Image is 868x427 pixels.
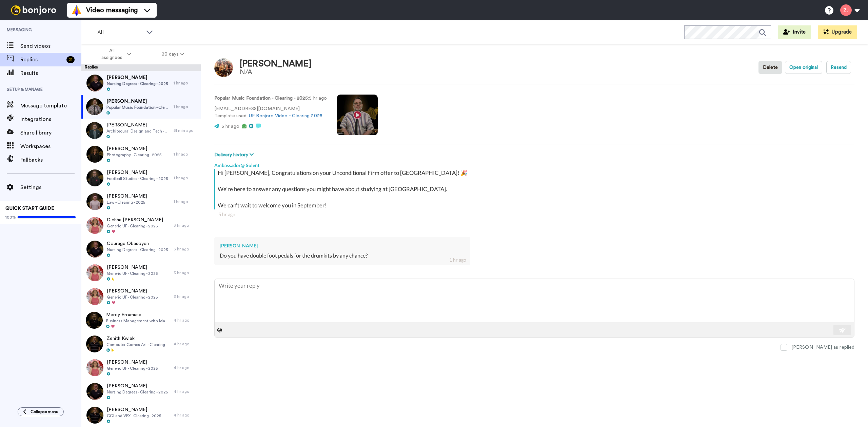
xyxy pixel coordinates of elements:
span: 5 hr ago [221,124,239,129]
a: [PERSON_NAME]Nursing Degrees - Clearing - 20254 hr ago [81,380,201,403]
a: [PERSON_NAME]Football Studies - Clearing - 20251 hr ago [81,166,201,190]
div: 5 hr ago [218,211,850,218]
span: Workspaces [20,142,81,150]
span: Settings [20,183,81,191]
div: 3 hr ago [174,246,197,252]
div: 4 hr ago [174,318,197,323]
span: [PERSON_NAME] [107,383,168,389]
a: UF Bonjoro Video - Clearing 2025 [249,114,322,118]
span: Nursing Degrees - Clearing - 2025 [107,81,168,86]
button: Invite [778,25,811,39]
button: Delivery history [214,151,256,159]
div: 1 hr ago [174,104,197,109]
div: 4 hr ago [174,365,197,370]
img: 6665af85-3f7a-463d-befa-2e6a25c3e264-thumb.jpg [86,75,103,91]
a: Mercy ErrumuseBusiness Management with Marketing - Clearing - 20254 hr ago [81,308,201,332]
div: 1 hr ago [174,151,197,157]
img: bea6977f-7979-43e9-a791-e4026198eb0c-thumb.jpg [86,217,103,234]
img: f5620631-6067-4d1f-8137-826485c26476-thumb.jpg [86,98,103,115]
span: Mercy Errumuse [106,311,170,318]
a: [PERSON_NAME]Generic UF - Clearing - 20253 hr ago [81,261,201,285]
span: [PERSON_NAME] [107,359,158,366]
span: [PERSON_NAME] [107,74,168,81]
a: Dichha [PERSON_NAME]Generic UF - Clearing - 20253 hr ago [81,213,201,237]
div: 1 hr ago [174,175,197,181]
img: 4328262d-8ba5-4fd8-a151-6c7ff70d307a-thumb.jpg [86,146,103,163]
img: 6665af85-3f7a-463d-befa-2e6a25c3e264-thumb.jpg [86,383,103,400]
span: Share library [20,129,81,137]
span: Send videos [20,42,81,50]
a: [PERSON_NAME]Popular Music Foundation - Clearing - 20251 hr ago [81,95,201,119]
span: Law - Clearing - 2025 [107,200,147,205]
div: [PERSON_NAME] [240,59,312,69]
a: [PERSON_NAME]Architecural Design and Tech - Clearing - 202551 min ago [81,119,201,142]
img: 6665af85-3f7a-463d-befa-2e6a25c3e264-thumb.jpg [86,241,103,258]
a: Courage ObasoyenNursing Degrees - Clearing - 20253 hr ago [81,237,201,261]
a: [PERSON_NAME]Generic UF - Clearing - 20254 hr ago [81,356,201,380]
span: Integrations [20,115,81,123]
span: Nursing Degrees - Clearing - 2025 [107,247,168,252]
div: [PERSON_NAME] [220,242,465,249]
img: Image of Luke Ford [214,58,233,77]
img: ea24cc36-9b03-4c8d-bcab-65bbf6bfbdc7-thumb.jpg [86,335,103,352]
span: Zenith Kwiek [106,335,170,342]
img: vm-color.svg [71,5,82,16]
img: bea6977f-7979-43e9-a791-e4026198eb0c-thumb.jpg [86,264,103,281]
span: Generic UF - Clearing - 2025 [107,294,158,300]
div: 1 hr ago [174,199,197,204]
span: Courage Obasoyen [107,240,168,247]
img: bj-logo-header-white.svg [8,5,59,15]
div: 3 hr ago [174,223,197,228]
span: Video messaging [86,5,138,15]
a: Zenith KwiekComputer Games Art - Clearing - 20254 hr ago [81,332,201,356]
img: bea6977f-7979-43e9-a791-e4026198eb0c-thumb.jpg [86,288,103,305]
div: Do you have double foot pedals for the drumkits by any chance? [220,252,465,260]
button: All assignees [83,45,146,64]
span: QUICK START GUIDE [5,206,54,211]
span: Business Management with Marketing - Clearing - 2025 [106,318,170,324]
div: [PERSON_NAME] as replied [791,344,854,351]
span: Dichha [PERSON_NAME] [107,217,163,223]
span: [PERSON_NAME] [107,145,161,152]
strong: Popular Music Foundation - Clearing - 2025 [214,96,308,101]
div: Ambassador@ Solent [214,159,854,169]
img: 5a8e8c7a-268f-4b7c-bf36-f0e0528feefe-thumb.jpg [86,122,103,139]
div: 1 hr ago [174,80,197,86]
span: 100% [5,215,16,220]
button: Upgrade [818,25,857,39]
span: [PERSON_NAME] [106,98,170,105]
span: Computer Games Art - Clearing - 2025 [106,342,170,347]
img: a22cdd19-1aed-4fb7-aa37-64277d2f65b8-thumb.jpg [86,169,103,186]
img: b5ef71e0-0418-4cfa-b003-a4e5e4edfcbd-thumb.jpg [86,407,103,424]
span: Results [20,69,81,77]
div: 2 [66,56,75,63]
button: Open original [785,61,822,74]
span: [PERSON_NAME] [107,193,147,200]
span: Generic UF - Clearing - 2025 [107,366,158,371]
a: [PERSON_NAME]Generic UF - Clearing - 20253 hr ago [81,285,201,308]
span: [PERSON_NAME] [106,122,170,128]
div: 4 hr ago [174,389,197,394]
div: 3 hr ago [174,294,197,299]
p: [EMAIL_ADDRESS][DOMAIN_NAME] Template used: [214,105,327,120]
a: [PERSON_NAME]Photography - Clearing - 20251 hr ago [81,142,201,166]
span: [PERSON_NAME] [107,169,168,176]
span: Popular Music Foundation - Clearing - 2025 [106,105,170,110]
span: [PERSON_NAME] [107,264,158,271]
span: Fallbacks [20,156,81,164]
span: Message template [20,102,81,110]
button: Delete [758,61,782,74]
button: Collapse menu [18,407,64,416]
span: Nursing Degrees - Clearing - 2025 [107,389,168,395]
div: 4 hr ago [174,341,197,347]
div: Replies [81,64,201,71]
span: Photography - Clearing - 2025 [107,152,161,158]
img: bea6977f-7979-43e9-a791-e4026198eb0c-thumb.jpg [86,359,103,376]
img: send-white.svg [839,327,846,333]
div: 1 hr ago [449,257,466,263]
button: Resend [826,61,851,74]
span: [PERSON_NAME] [107,406,161,413]
div: 3 hr ago [174,270,197,276]
button: 30 days [146,48,200,60]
